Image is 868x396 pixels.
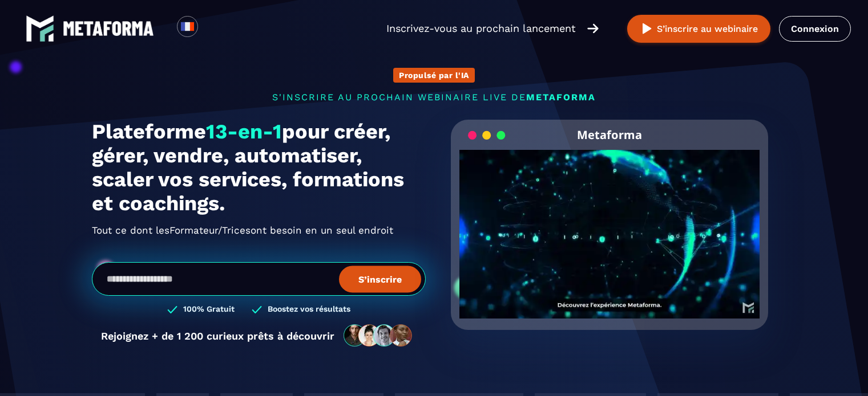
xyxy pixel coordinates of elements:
[26,14,54,43] img: logo
[92,120,426,215] h1: Plateforme pour créer, gérer, vendre, automatiser, scaler vos services, formations et coachings.
[198,16,226,41] div: Search for option
[252,304,262,315] img: checked
[459,150,760,300] video: Your browser does not support the video tag.
[640,22,654,36] img: play
[92,92,777,103] p: s'inscrire au prochain webinaire live de
[577,120,642,150] h2: Metaforma
[208,22,216,35] input: Search for option
[169,221,251,239] span: Formateur/Trices
[399,71,469,80] p: Propulsé par l'IA
[386,21,576,36] p: Inscrivez-vous au prochain lancement
[92,221,426,239] h2: Tout ce dont les ont besoin en un seul endroit
[63,21,154,36] img: logo
[468,130,506,141] img: loading
[340,324,417,348] img: community-people
[779,16,851,42] a: Connexion
[339,266,421,292] button: S’inscrire
[268,304,350,315] h3: Boostez vos résultats
[587,22,599,35] img: arrow-right
[180,19,195,34] img: fr
[101,330,334,342] p: Rejoignez + de 1 200 curieux prêts à découvrir
[206,120,282,144] span: 13-en-1
[183,304,235,315] h3: 100% Gratuit
[526,92,596,103] span: METAFORMA
[167,304,177,315] img: checked
[627,15,770,43] button: S’inscrire au webinaire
